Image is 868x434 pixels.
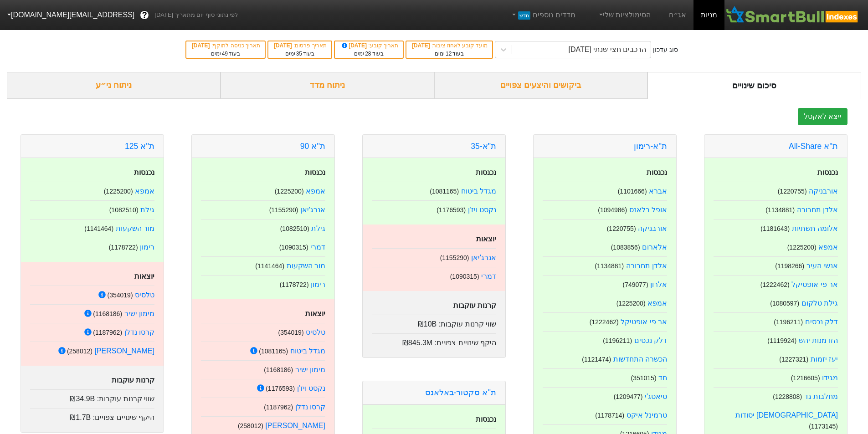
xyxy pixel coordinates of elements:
[476,415,496,423] strong: נכנסות
[476,168,496,176] strong: נכנסות
[255,262,284,270] small: ( 1141464 )
[109,206,139,214] small: ( 1082510 )
[647,72,861,99] div: סיכום שינויים
[775,262,804,270] small: ( 1198266 )
[765,206,795,214] small: ( 1134881 )
[264,366,293,373] small: ( 1168186 )
[280,281,309,288] small: ( 1178722 )
[112,376,154,384] strong: קרנות עוקבות
[280,225,309,232] small: ( 1082510 )
[774,318,803,326] small: ( 1196211 )
[805,318,838,326] a: דלק נכסים
[411,41,488,50] div: מועד קובע לאחוז ציבור :
[634,142,667,151] a: ת''א-רימון
[340,42,369,49] span: [DATE]
[634,337,667,344] a: דלק נכסים
[598,206,627,214] small: ( 1094986 )
[264,403,293,411] small: ( 1187962 )
[611,244,640,251] small: ( 1083856 )
[440,254,469,261] small: ( 1155290 )
[109,244,138,251] small: ( 1178722 )
[650,281,667,288] a: אלרון
[425,388,496,397] a: ת''א סקטור-באלאנס
[773,393,802,400] small: ( 1228808 )
[797,206,838,214] a: אלדן תחבורה
[569,44,647,55] div: הרכבים חצי שנתי [DATE]
[273,41,327,50] div: תאריך פרסום :
[290,347,325,355] a: מגדל ביטוח
[154,10,238,20] span: לפי נתוני סוף יום מתאריך [DATE]
[760,281,790,288] small: ( 1222462 )
[822,374,838,382] a: מגידו
[140,243,154,251] a: רימון
[760,225,790,232] small: ( 1181643 )
[192,42,211,49] span: [DATE]
[140,206,154,214] a: גילת
[629,206,667,214] a: אופל בלאנס
[801,299,838,307] a: גילת טלקום
[84,225,113,232] small: ( 1141464 )
[265,422,325,429] a: [PERSON_NAME]
[124,328,154,336] a: קרסו נדלן
[590,318,619,326] small: ( 1222462 )
[372,315,496,330] div: שווי קרנות עוקבות :
[595,262,624,270] small: ( 1134881 )
[582,356,611,363] small: ( 1121474 )
[238,422,263,429] small: ( 258012 )
[305,310,325,317] strong: יוצאות
[296,51,302,57] span: 35
[811,355,838,363] a: יעז יזמות
[789,142,838,151] a: ת''א All-Share
[259,347,288,355] small: ( 1081165 )
[70,414,91,421] span: ₪1.7B
[613,355,667,363] a: הכשרה התחדשות
[607,225,636,232] small: ( 1220755 )
[306,187,325,195] a: אמפא
[627,411,667,419] a: טרמינל איקס
[614,393,643,400] small: ( 1209477 )
[300,142,325,151] a: ת''א 90
[645,393,667,400] a: טיאסג'י
[275,188,304,195] small: ( 1225200 )
[297,384,326,392] a: נקסט ויז'ן
[658,374,667,382] a: חד
[649,187,667,195] a: אברא
[30,408,154,423] div: היקף שינויים צפויים :
[107,291,133,299] small: ( 354019 )
[339,50,398,58] div: בעוד ימים
[135,291,154,299] a: טלסיס
[471,254,496,261] a: אנרג'יאן
[638,225,667,232] a: אורבניקה
[125,142,154,151] a: ת''א 125
[94,347,154,355] a: [PERSON_NAME]
[124,310,154,317] a: מימון ישיר
[93,310,122,317] small: ( 1168186 )
[411,50,488,58] div: בעוד ימים
[67,347,92,355] small: ( 258012 )
[603,337,632,344] small: ( 1196211 )
[135,187,154,195] a: אמפא
[799,337,838,344] a: הזדמנות יהש
[647,299,667,307] a: אמפא
[221,72,434,99] div: ניתוח מדד
[791,281,838,288] a: אר פי אופטיקל
[594,6,655,24] a: הסימולציות שלי
[735,411,838,419] a: [DEMOGRAPHIC_DATA] יסודות
[273,50,327,58] div: בעוד ימים
[287,262,325,270] a: מור השקעות
[507,6,579,24] a: מדדים נוספיםחדש
[266,385,295,392] small: ( 1176593 )
[792,225,838,232] a: אלומה תשתיות
[191,41,260,50] div: תאריך כניסה לתוקף :
[818,243,838,251] a: אמפא
[278,329,303,336] small: ( 354019 )
[365,51,371,57] span: 28
[306,328,325,336] a: טלסיס
[311,281,325,288] a: רימון
[471,142,496,151] a: ת"א-35
[222,51,228,57] span: 49
[142,9,147,21] span: ?
[767,337,796,344] small: ( 1119924 )
[372,333,496,348] div: היקף שינויים צפויים :
[30,389,154,404] div: שווי קרנות עוקבות :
